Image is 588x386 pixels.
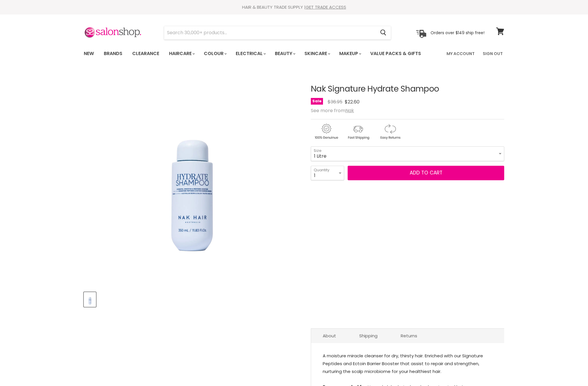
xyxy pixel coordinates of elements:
[164,26,391,40] form: Product
[79,45,434,62] ul: Main menu
[84,292,96,307] button: Nak Signature Hydrate Shampoo
[479,48,506,60] a: Sign Out
[335,48,365,60] a: Makeup
[77,45,511,62] nav: Main
[84,70,300,287] div: Nak Signature Hydrate Shampoo image. Click or Scroll to Zoom.
[271,48,299,60] a: Beauty
[348,329,389,343] a: Shipping
[311,123,342,141] img: genuine.gif
[300,48,334,60] a: Skincare
[164,26,375,39] input: Search
[375,26,391,39] button: Search
[311,107,354,114] span: See more from
[311,329,348,343] a: About
[199,48,230,60] a: Colour
[99,48,127,60] a: Brands
[431,30,484,35] p: Orders over $149 ship free!
[328,99,342,105] span: $36.95
[443,48,478,60] a: My Account
[389,329,429,343] a: Returns
[165,48,198,60] a: Haircare
[77,4,511,10] div: HAIR & BEAUTY TRADE SUPPLY |
[306,4,346,10] a: GET TRADE ACCESS
[343,123,373,141] img: shipping.gif
[111,77,273,280] img: Nak Signature Hydrate Shampoo
[345,107,354,114] a: Nak
[345,99,360,105] span: $22.60
[79,48,98,60] a: New
[311,98,323,105] span: Sale
[128,48,164,60] a: Clearance
[84,293,95,306] img: Nak Signature Hydrate Shampoo
[231,48,269,60] a: Electrical
[366,48,425,60] a: Value Packs & Gifts
[375,123,405,141] img: returns.gif
[311,85,504,94] h1: Nak Signature Hydrate Shampoo
[83,290,301,307] div: Product thumbnails
[410,169,442,176] span: Add to cart
[311,166,344,180] select: Quantity
[348,166,504,180] button: Add to cart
